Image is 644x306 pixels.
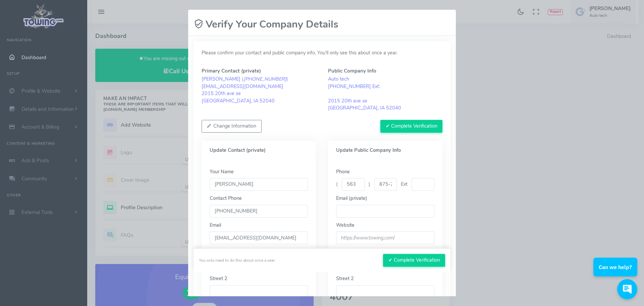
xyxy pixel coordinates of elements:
label: Phone [336,168,350,176]
label: Email (private) [336,195,367,202]
span: ) [369,181,370,188]
span: ( [336,181,338,188]
label: Contact Phone [210,195,242,202]
button: Change Information [202,120,262,133]
button: ✔ Complete Verification [383,254,445,267]
p: Please confirm your contact and public company info. You’ll only see this about once a year. [202,49,442,57]
em: [PHONE_NUMBER] [244,76,286,82]
div: You only need to do this about once a year. [199,257,276,263]
span: Ext [401,181,408,188]
input: https://www.towing.com/ [336,231,434,244]
blockquote: Auto tech [PHONE_NUMBER] Ext: 2015 20th ave se [GEOGRAPHIC_DATA], IA 52040 [328,76,442,112]
label: Street 2 [336,275,354,282]
h2: Verify Your Company Details [194,18,338,30]
iframe: Conversations [588,239,644,306]
strong: Update Contact (private) [210,147,266,154]
label: Your Name [210,168,234,176]
label: Email [210,222,221,229]
blockquote: [PERSON_NAME] ( ) [EMAIL_ADDRESS][DOMAIN_NAME] 2015 20th ave se [GEOGRAPHIC_DATA], IA 52040 [202,76,316,104]
label: Website [336,222,355,229]
label: Street 2 [210,275,227,282]
button: ✔ Complete Verification [380,120,442,133]
strong: Update Public Company Info [336,147,401,154]
h5: Public Company Info [328,68,442,74]
h5: Primary Contact (private) [202,68,316,74]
